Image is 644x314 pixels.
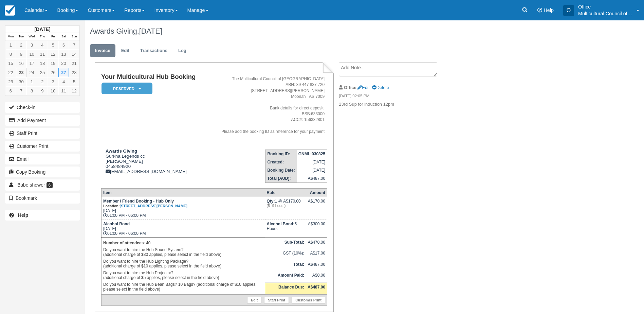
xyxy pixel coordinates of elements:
[48,40,58,50] a: 5
[58,40,69,50] a: 6
[26,50,37,59] a: 10
[26,59,37,68] a: 17
[26,33,37,40] th: Wed
[544,7,554,13] span: Help
[103,269,263,281] p: Do you want to hire the Hub Projector? (additional charge of $5 applies, please select in the fie...
[90,44,115,57] a: Invoice
[48,50,58,59] a: 12
[265,283,306,294] th: Balance Due:
[103,258,263,269] p: Do you want to hire the Hub Lighting Package? (additional charge of $10 applies, please select in...
[16,50,26,59] a: 9
[103,241,144,245] strong: Number of attendees
[37,50,48,59] a: 11
[5,33,16,40] th: Mon
[37,68,48,77] a: 25
[265,197,306,220] td: 1 @ A$170.00
[103,240,263,246] p: : 40
[5,102,80,113] button: Check-in
[297,174,327,183] td: A$487.00
[69,40,79,50] a: 7
[339,101,453,108] p: 23rd Sup for induction 12pm
[103,281,263,293] p: Do you want to hire the Hub Bean Bags? 10 Bags? (additional charge of $10 applies, please select ...
[265,238,306,249] th: Sub-Total:
[34,27,50,32] strong: [DATE]
[47,182,53,188] span: 6
[69,86,79,95] a: 12
[5,86,16,95] a: 6
[292,297,325,303] a: Customer Print
[58,77,69,86] a: 4
[26,40,37,50] a: 3
[48,77,58,86] a: 3
[101,220,265,238] td: [DATE] 01:00 PM - 06:00 PM
[16,59,26,68] a: 16
[173,44,191,57] a: Log
[297,158,327,166] td: [DATE]
[58,50,69,59] a: 13
[48,33,58,40] th: Fri
[5,59,16,68] a: 15
[267,222,295,226] strong: Alcohol Bond
[16,33,26,40] th: Tue
[306,188,327,197] th: Amount
[357,85,369,90] a: Edit
[26,68,37,77] a: 24
[16,86,26,95] a: 7
[37,40,48,50] a: 4
[116,44,134,57] a: Edit
[101,82,150,95] a: Reserved
[265,260,306,271] th: Total:
[308,199,325,209] div: A$170.00
[372,85,389,90] a: Delete
[101,188,265,197] th: Item
[5,40,16,50] a: 1
[265,166,297,174] th: Booking Date:
[5,167,80,177] button: Copy Booking
[5,77,16,86] a: 29
[306,260,327,271] td: A$487.00
[578,3,632,10] p: Office
[101,149,206,174] div: Gurkha Legends cc [PERSON_NAME] 0458484920 [EMAIL_ADDRESS][DOMAIN_NAME]
[37,33,48,40] th: Thu
[5,154,80,164] button: Email
[58,59,69,68] a: 20
[339,93,453,101] em: [DATE] 02:05 PM
[58,86,69,95] a: 11
[18,212,28,218] b: Help
[5,5,15,16] img: checkfront-main-nav-mini-logo.png
[16,40,26,50] a: 2
[5,115,80,126] button: Add Payment
[5,50,16,59] a: 8
[26,77,37,86] a: 1
[58,68,69,77] a: 27
[306,238,327,249] td: A$470.00
[265,150,297,158] th: Booking ID:
[90,27,563,35] h1: Awards Giving,
[308,222,325,232] div: A$300.00
[102,83,152,94] em: Reserved
[265,249,306,260] td: GST (10%):
[69,50,79,59] a: 14
[306,249,327,260] td: A$17.00
[139,27,162,35] span: [DATE]
[265,220,306,238] td: 5 Hours
[537,8,542,13] i: Help
[247,297,261,303] a: Edit
[69,59,79,68] a: 21
[5,68,16,77] a: 22
[5,210,80,221] a: Help
[306,271,327,283] td: A$0.00
[48,86,58,95] a: 10
[16,77,26,86] a: 30
[209,76,325,134] address: The Multicultural Council of [GEOGRAPHIC_DATA] ABN: 39 447 837 720 [STREET_ADDRESS][PERSON_NAME] ...
[16,68,26,77] a: 23
[17,182,45,188] span: Babe shower
[37,77,48,86] a: 2
[103,199,187,208] strong: Member / Friend Booking - Hub Only
[298,152,325,156] strong: GNML-030825
[120,204,187,208] a: [STREET_ADDRESS][PERSON_NAME]
[69,33,79,40] th: Sun
[297,166,327,174] td: [DATE]
[265,158,297,166] th: Created:
[69,77,79,86] a: 5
